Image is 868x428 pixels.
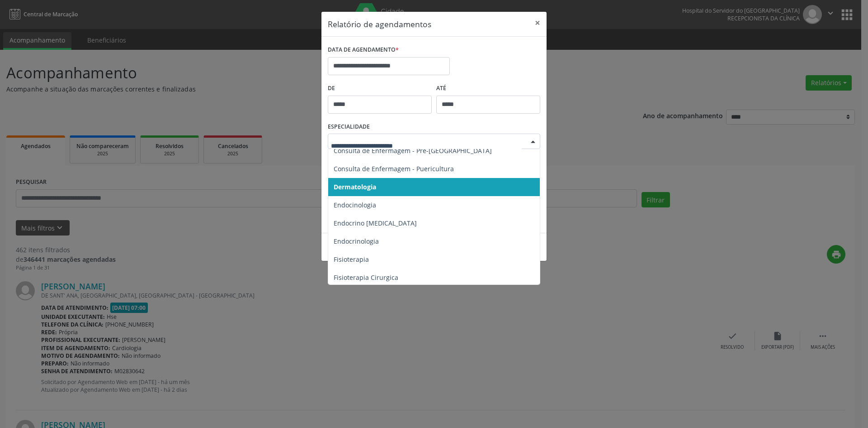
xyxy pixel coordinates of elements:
label: De [328,82,432,96]
button: Close [528,12,547,34]
span: Fisioterapia [334,255,369,264]
label: DATA DE AGENDAMENTO [328,43,399,57]
span: Endocinologia [334,201,376,209]
span: Consulta de Enfermagem - Puericultura [334,164,454,173]
label: ATÉ [436,82,540,96]
span: Endocrinologia [334,237,379,245]
span: Endocrino [MEDICAL_DATA] [334,219,417,227]
span: Dermatologia [334,183,376,191]
h5: Relatório de agendamentos [328,18,431,30]
span: Fisioterapia Cirurgica [334,273,398,282]
label: ESPECIALIDADE [328,120,370,134]
span: Consulta de Enfermagem - Pré-[GEOGRAPHIC_DATA] [334,146,492,155]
